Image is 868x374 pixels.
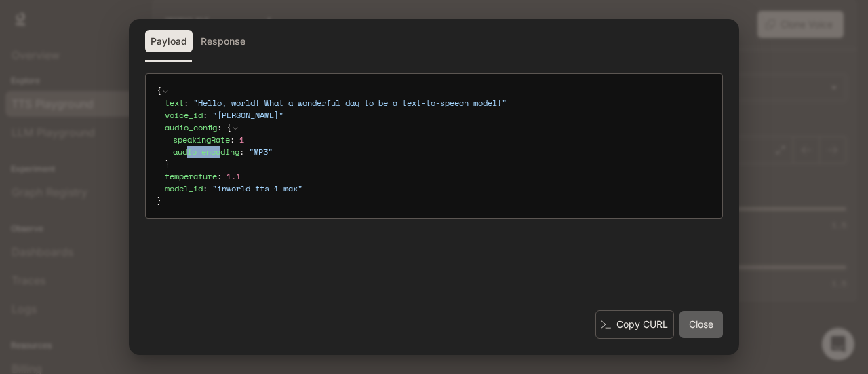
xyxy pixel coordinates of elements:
span: model_id [165,183,203,194]
button: Payload [145,30,193,53]
span: " Hello, world! What a wonderful day to be a text-to-speech model! " [193,97,507,109]
span: text [165,97,184,109]
div: : [165,97,711,109]
span: } [157,195,161,206]
button: Response [195,30,251,53]
span: " inworld-tts-1-max " [212,183,302,194]
span: } [165,158,170,170]
div: : [165,121,711,170]
span: { [226,121,231,133]
button: Close [679,311,723,338]
div: : [173,134,711,146]
div: : [165,170,711,183]
span: speakingRate [173,134,230,145]
span: 1.1 [226,170,241,182]
span: " [PERSON_NAME] " [212,109,283,121]
span: { [157,85,161,96]
span: audio_encoding [173,146,239,157]
button: Copy CURL [595,310,674,339]
div: : [165,109,711,121]
span: temperature [165,170,217,182]
span: " MP3 " [249,146,273,157]
div: : [173,146,711,158]
span: audio_config [165,121,217,133]
span: voice_id [165,109,203,121]
div: : [165,183,711,195]
span: 1 [239,134,244,145]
